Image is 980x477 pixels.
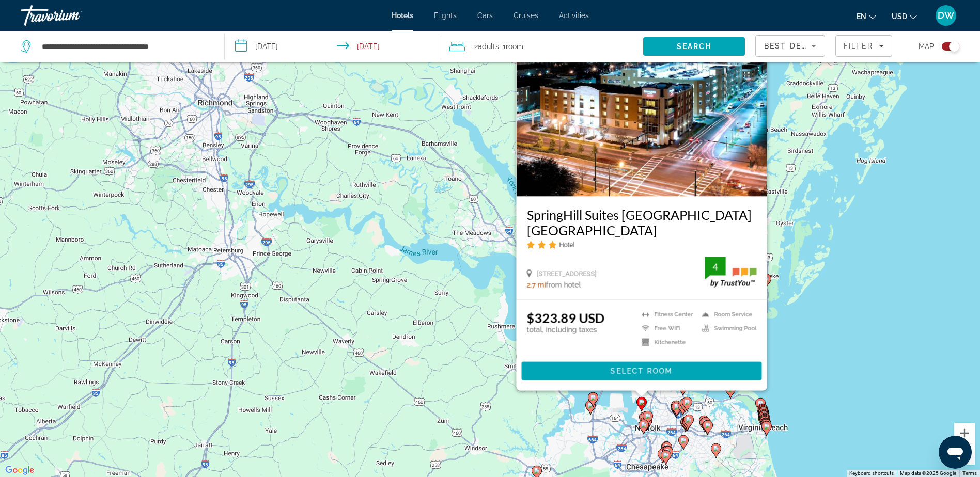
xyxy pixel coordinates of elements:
[225,31,439,62] button: Select check in and out date
[900,470,956,476] span: Map data ©2025 Google
[559,11,589,20] a: Activities
[41,39,209,54] input: Search hotel destination
[857,12,866,21] span: en
[696,324,756,333] li: Swimming Pool
[474,39,499,54] span: 2
[521,367,761,374] a: Select Room
[892,9,917,24] button: Change currency
[3,464,37,477] img: Google
[559,241,574,249] span: Hotel
[506,42,523,51] span: Room
[21,2,124,29] a: Travorium
[938,10,954,21] span: DW
[636,310,696,319] li: Fitness Center
[3,464,37,477] a: Open this area in Google Maps (opens a new window)
[939,436,972,469] iframe: Button to launch messaging window
[516,31,767,197] img: SpringHill Suites Marriott Norfolk Old Dominion University
[932,5,959,26] button: User Menu
[844,42,873,50] span: Filter
[677,42,712,51] span: Search
[478,42,499,51] span: Adults
[962,470,977,476] a: Terms (opens in new tab)
[521,362,761,380] button: Select Room
[857,9,876,24] button: Change language
[696,310,756,319] li: Room Service
[849,470,894,477] button: Keyboard shortcuts
[643,37,745,56] button: Search
[434,11,457,20] a: Flights
[546,281,581,289] span: from hotel
[499,39,523,54] span: , 1
[477,11,493,20] a: Cars
[934,42,959,51] button: Toggle map
[610,367,672,375] span: Select Room
[526,207,756,238] a: SpringHill Suites [GEOGRAPHIC_DATA] [GEOGRAPHIC_DATA]
[954,423,975,443] button: Zoom in
[705,261,725,273] div: 4
[835,35,892,57] button: Filters
[537,270,596,278] span: [STREET_ADDRESS]
[892,12,907,21] span: USD
[526,241,756,249] div: 3 star Hotel
[526,326,604,334] p: total, including taxes
[392,11,413,20] a: Hotels
[636,338,696,346] li: Kitchenette
[764,42,818,50] span: Best Deals
[526,310,604,326] ins: $323.89 USD
[514,11,538,20] a: Cruises
[705,257,756,288] img: TrustYou guest rating badge
[526,281,546,289] span: 2.7 mi
[636,324,696,333] li: Free WiFi
[439,31,643,62] button: Travelers: 2 adults, 0 children
[919,39,934,54] span: Map
[764,40,816,52] mat-select: Sort by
